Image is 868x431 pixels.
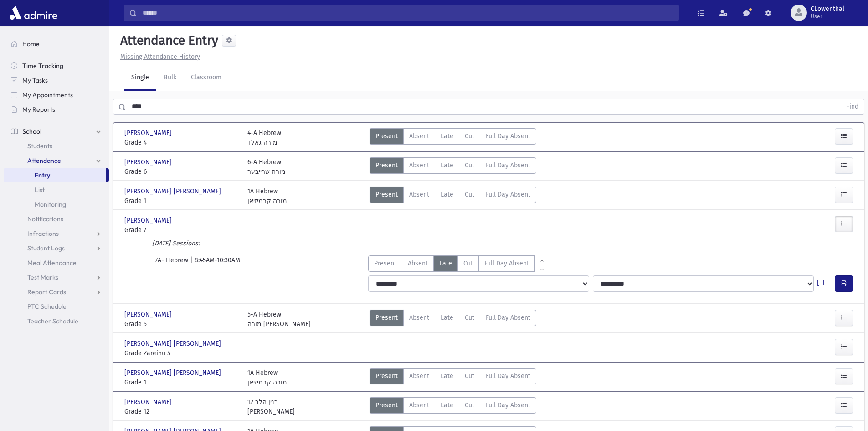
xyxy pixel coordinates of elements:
a: Classroom [184,65,229,91]
span: Present [374,259,396,268]
span: Grade 1 [124,378,238,387]
span: Report Cards [27,288,66,296]
div: AttTypes [368,255,549,272]
a: My Reports [4,102,109,117]
span: Notifications [27,215,63,223]
span: Cut [465,400,474,410]
span: Meal Attendance [27,259,77,267]
span: Cut [465,190,474,199]
a: School [4,124,109,139]
span: Absent [408,259,428,268]
span: Absent [409,161,429,170]
span: [PERSON_NAME] [124,397,174,407]
div: AttTypes [370,368,536,387]
span: | [190,255,195,272]
span: Present [375,190,398,199]
div: 6-A Hebrew מורה שרייבער [247,157,286,177]
span: Full Day Absent [484,259,529,268]
span: [PERSON_NAME] [124,216,174,225]
span: 8:45AM-10:30AM [195,255,240,272]
a: Home [4,36,109,51]
div: AttTypes [370,187,536,206]
span: Absent [409,313,429,322]
span: Grade 12 [124,407,238,416]
span: Full Day Absent [486,190,530,199]
span: Absent [409,371,429,381]
div: AttTypes [370,397,536,416]
a: Notifications [4,212,109,226]
span: Late [439,259,452,268]
span: [PERSON_NAME] [PERSON_NAME] [124,368,223,378]
span: 7A- Hebrew [155,255,190,272]
span: Infractions [27,229,59,238]
a: Teacher Schedule [4,314,109,328]
span: Home [22,40,40,48]
span: Attendance [27,156,61,165]
a: Report Cards [4,285,109,299]
span: [PERSON_NAME] [PERSON_NAME] [124,187,223,196]
span: Full Day Absent [486,400,530,410]
span: Absent [409,131,429,141]
a: Entry [4,168,106,182]
i: [DATE] Sessions: [152,239,200,247]
span: Full Day Absent [486,313,530,322]
span: Present [375,161,398,170]
a: Bulk [156,65,184,91]
span: Grade 1 [124,196,238,206]
a: Single [124,65,156,91]
span: Grade 4 [124,138,238,147]
span: Monitoring [35,200,66,208]
div: AttTypes [370,157,536,177]
span: Full Day Absent [486,131,530,141]
a: PTC Schedule [4,299,109,314]
span: Cut [465,371,474,381]
div: AttTypes [370,128,536,147]
a: My Tasks [4,73,109,88]
span: Late [441,131,453,141]
span: Grade Zareinu 5 [124,348,238,358]
span: Absent [409,190,429,199]
div: 1A Hebrew מורה קרמיזיאן [247,368,287,387]
a: Students [4,139,109,153]
span: School [22,127,41,135]
div: 12 בנין הלב [PERSON_NAME] [247,397,295,416]
span: Full Day Absent [486,161,530,170]
a: My Appointments [4,88,109,102]
span: My Tasks [22,76,48,84]
a: Monitoring [4,197,109,212]
span: Present [375,313,398,322]
span: Present [375,371,398,381]
span: Full Day Absent [486,371,530,381]
a: Student Logs [4,241,109,255]
span: Cut [465,131,474,141]
button: Find [841,99,864,114]
span: Time Tracking [22,62,63,70]
span: [PERSON_NAME] [124,157,174,167]
div: AttTypes [370,310,536,329]
span: [PERSON_NAME] [124,310,174,319]
a: All Prior [535,255,549,263]
h5: Attendance Entry [117,33,218,48]
input: Search [137,5,678,21]
a: Attendance [4,153,109,168]
span: User [811,13,844,20]
a: Infractions [4,226,109,241]
span: PTC Schedule [27,302,67,311]
img: AdmirePro [7,4,60,22]
span: Late [441,161,453,170]
span: Students [27,142,52,150]
span: Cut [465,313,474,322]
a: Meal Attendance [4,255,109,270]
span: Absent [409,400,429,410]
span: Late [441,400,453,410]
span: Late [441,371,453,381]
span: My Appointments [22,91,73,99]
a: Missing Attendance History [117,53,200,61]
span: List [35,186,45,194]
span: Teacher Schedule [27,317,78,325]
span: Entry [35,171,50,179]
span: Grade 7 [124,225,238,235]
span: Cut [465,161,474,170]
div: 1A Hebrew מורה קרמיזיאן [247,187,287,206]
a: List [4,182,109,197]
